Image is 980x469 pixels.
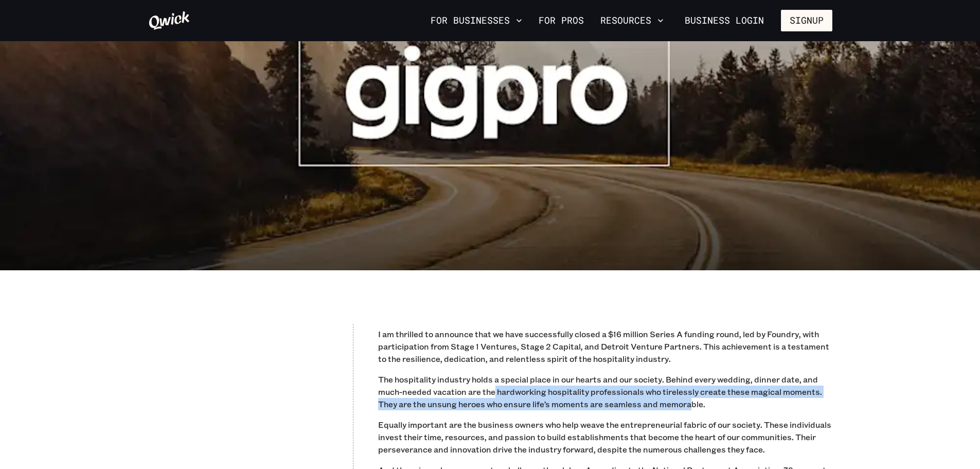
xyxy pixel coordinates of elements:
[378,419,832,456] p: Equally important are the business owners who help weave the entrepreneurial fabric of our societ...
[534,12,588,29] a: For Pros
[378,373,832,410] p: The hospitality industry holds a special place in our hearts and our society. Behind every weddin...
[596,12,668,29] button: Resources
[676,10,773,31] a: Business Login
[378,328,832,365] p: I am thrilled to announce that we have successfully closed a $16 million Series A funding round, ...
[426,12,526,29] button: For Businesses
[781,10,832,31] button: Signup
